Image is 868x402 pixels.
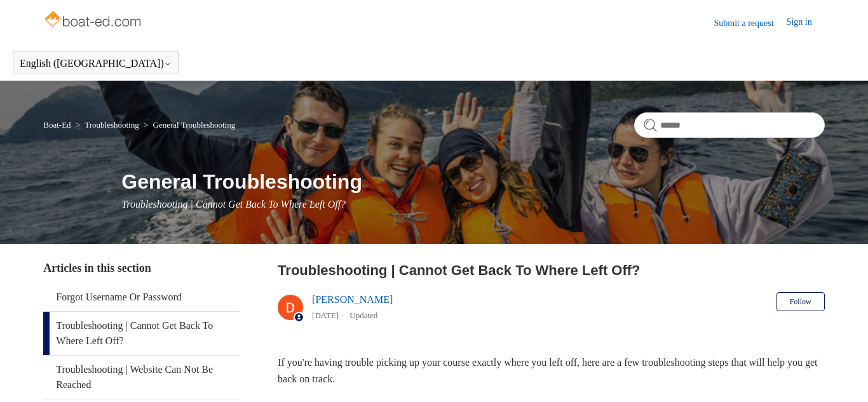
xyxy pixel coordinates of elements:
[714,17,787,30] a: Submit a request
[349,311,377,320] li: Updated
[43,262,151,274] span: Articles in this section
[43,120,73,130] li: Boat-Ed
[121,199,346,210] span: Troubleshooting | Cannot Get Back To Where Left Off?
[43,8,144,33] img: Boat-Ed Help Center home page
[153,120,236,130] a: General Troubleshooting
[312,294,393,305] a: [PERSON_NAME]
[787,15,825,30] a: Sign in
[278,354,825,387] p: If you're having trouble picking up your course exactly where you left off, here are a few troubl...
[85,120,139,130] a: Troubleshooting
[20,58,172,69] button: English ([GEOGRAPHIC_DATA])
[141,120,235,130] li: General Troubleshooting
[634,112,825,138] input: Search
[43,120,71,130] a: Boat-Ed
[121,166,824,197] h1: General Troubleshooting
[73,120,141,130] li: Troubleshooting
[278,260,825,281] h2: Troubleshooting | Cannot Get Back To Where Left Off?
[312,311,339,320] time: 05/14/2024, 16:31
[43,312,238,355] a: Troubleshooting | Cannot Get Back To Where Left Off?
[43,283,238,311] a: Forgot Username Or Password
[43,356,238,399] a: Troubleshooting | Website Can Not Be Reached
[776,292,825,311] button: Follow Article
